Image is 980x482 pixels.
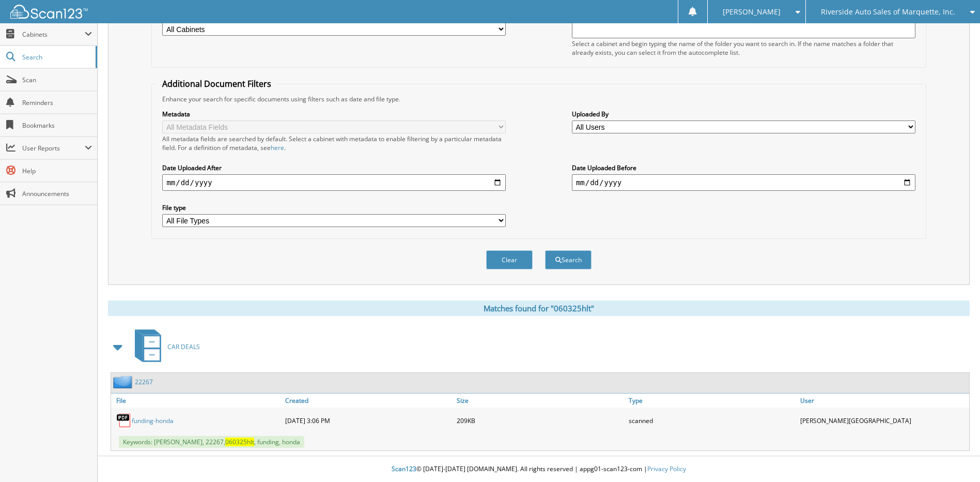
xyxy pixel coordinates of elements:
input: end [572,174,915,191]
label: Date Uploaded Before [572,163,915,172]
div: [PERSON_NAME][GEOGRAPHIC_DATA] [798,410,969,431]
div: Matches found for "060325hlt" [108,300,970,316]
a: 22267 [135,378,153,386]
a: Created [283,394,454,408]
div: All metadata fields are searched by default. Select a cabinet with metadata to enable filtering b... [162,134,506,152]
a: Privacy Policy [647,464,686,473]
span: Scan [22,76,92,84]
div: 209KB [454,410,626,431]
button: Clear [486,250,533,269]
img: PDF.png [116,413,132,428]
img: scan123-logo-white.svg [10,5,88,19]
a: funding-honda [132,416,174,425]
span: CAR DEALS [167,342,200,351]
button: Search [545,250,592,269]
span: Announcements [22,189,92,198]
div: Enhance your search for specific documents using filters such as date and file type. [157,95,920,103]
a: Size [454,394,626,408]
a: User [798,394,969,408]
div: Select a cabinet and begin typing the name of the folder you want to search in. If the name match... [572,39,915,57]
span: 060325hlt [225,438,254,446]
img: folder2.png [113,375,135,388]
div: [DATE] 3:06 PM [283,410,454,431]
span: Cabinets [22,30,85,39]
span: Scan123 [392,464,416,473]
span: Reminders [22,98,92,107]
legend: Additional Document Filters [157,78,276,89]
input: start [162,174,506,191]
span: Keywords: [PERSON_NAME], 22267, , funding, honda [119,436,304,448]
iframe: Chat Widget [928,432,980,482]
span: [PERSON_NAME] [723,9,781,15]
span: Bookmarks [22,121,92,130]
label: Date Uploaded After [162,163,506,172]
span: Help [22,167,92,175]
label: File type [162,203,506,212]
span: Search [22,53,90,62]
a: here [271,143,284,152]
a: File [111,394,283,408]
a: CAR DEALS [129,326,200,367]
label: Metadata [162,110,506,118]
div: © [DATE]-[DATE] [DOMAIN_NAME]. All rights reserved | appg01-scan123-com | [98,457,980,482]
div: scanned [626,410,798,431]
span: Riverside Auto Sales of Marquette, Inc. [821,9,955,15]
span: User Reports [22,144,85,153]
label: Uploaded By [572,110,915,118]
a: Type [626,394,798,408]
